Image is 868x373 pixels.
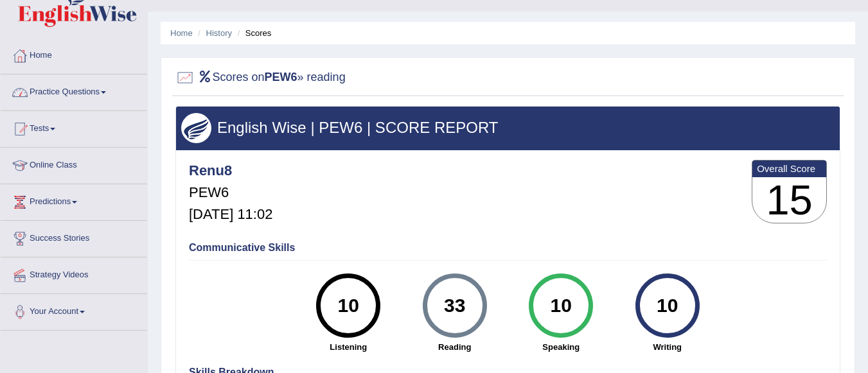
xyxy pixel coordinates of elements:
a: Practice Questions [1,74,147,107]
strong: Reading [408,341,502,353]
b: Overall Score [757,163,822,174]
strong: Writing [621,341,714,353]
h4: Communicative Skills [189,242,827,254]
a: Predictions [1,184,147,216]
a: Your Account [1,294,147,326]
div: 10 [644,279,691,333]
a: History [206,28,232,38]
img: wings.png [181,113,211,143]
a: Success Stories [1,221,147,253]
li: Scores [235,27,272,39]
div: 33 [431,279,478,333]
h3: 15 [752,177,826,223]
b: PEW6 [265,71,297,83]
a: Strategy Videos [1,257,147,290]
div: 10 [325,279,372,333]
h5: [DATE] 11:02 [189,207,272,222]
h4: Renu8 [189,163,272,178]
a: Home [1,38,147,70]
a: Home [170,28,193,38]
h3: English Wise | PEW6 | SCORE REPORT [181,119,835,136]
a: Tests [1,111,147,143]
strong: Speaking [515,341,608,353]
strong: Listening [302,341,396,353]
div: 10 [538,279,585,333]
h5: PEW6 [189,185,272,200]
h2: Scores on » reading [175,68,346,87]
a: Online Class [1,148,147,180]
